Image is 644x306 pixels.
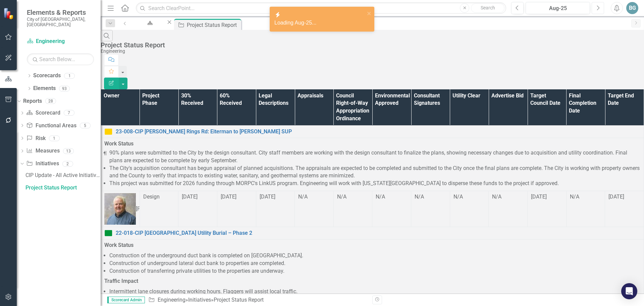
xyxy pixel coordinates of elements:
div: N/A [376,193,408,201]
li: This project was submitted for 2026 funding through MORPC's LinkUS program. Engineering will work... [109,180,640,187]
td: Double-Click to Edit [101,138,644,191]
td: Double-Click to Edit [566,191,605,227]
li: 90% plans were submitted to the City by the design consultant. City staff members are working wit... [109,149,640,165]
strong: Work Status [104,242,133,248]
div: N/A [298,193,330,201]
td: Double-Click to Edit [333,191,372,227]
span: [DATE] [608,193,624,200]
div: CIP Update - All Active Initiatives [25,172,101,178]
button: Search [471,3,504,13]
td: Double-Click to Edit [605,191,644,227]
img: On Target [104,229,112,237]
a: Measures [26,147,59,155]
a: 22-018-CIP [GEOGRAPHIC_DATA] Utility Burial – Phase 2 [116,229,640,237]
button: Aug-25 [526,2,590,14]
div: Open Intercom Messenger [621,283,637,299]
strong: Work Status [104,140,133,147]
a: Project Status Report [24,182,101,193]
li: Construction of underground lateral duct bank to properties are completed. [109,260,640,267]
a: Functional Areas [26,122,76,130]
li: Intermittent lane closures during working hours. Flaggers will assist local traffic. [109,288,640,296]
li: The City's acquisition consultant has begun appraisal of planned acquisitions. The appraisals are... [109,165,640,180]
td: Double-Click to Edit [528,191,567,227]
a: Scorecard [26,109,60,117]
img: ClearPoint Strategy [3,7,15,19]
td: Double-Click to Edit [217,191,256,227]
div: N/A [337,193,369,201]
div: 7 [64,110,74,116]
a: Scorecards [33,72,61,80]
span: [DATE] [260,193,275,200]
td: Double-Click to Edit [140,191,178,227]
a: Reports [23,97,42,105]
div: » » [148,296,367,304]
div: Project Status Report [187,21,239,29]
a: CIP Update - All Active Initiatives [24,170,101,181]
div: 28 [45,98,56,104]
td: Double-Click to Edit [489,191,528,227]
div: N/A [453,193,485,201]
div: Aug-25 [528,4,588,12]
div: Loading Aug-25... [274,19,365,27]
td: Double-Click to Edit [256,191,295,227]
strong: Traffic Impact [104,278,138,284]
div: 1 [49,135,60,141]
a: Risk [26,135,45,142]
a: Initiatives [26,160,59,168]
li: Construction of the underground duct bank is completed on [GEOGRAPHIC_DATA]. [109,252,640,260]
span: [DATE] [221,193,236,200]
button: close [367,9,372,17]
div: N/A [492,193,524,201]
div: N/A [415,193,446,201]
input: Search Below... [27,53,94,65]
div: 5 [80,123,91,128]
td: Double-Click to Edit [372,191,411,227]
span: Search [481,5,495,10]
div: N/A [570,193,602,201]
div: [PERSON_NAME] [136,205,176,213]
span: Scorecard Admin [107,297,145,303]
a: 23-008-CIP [PERSON_NAME] Rings Rd: Eiterman to [PERSON_NAME] SUP [116,128,640,136]
div: Project Status Report [101,41,641,49]
a: Engineering [132,19,166,27]
td: Double-Click to Edit [450,191,489,227]
div: 13 [63,148,74,154]
span: [DATE] [531,193,547,200]
td: Double-Click to Edit [411,191,450,227]
input: Search ClearPoint... [136,2,506,14]
a: Engineering [158,297,185,303]
button: BG [626,2,638,14]
td: Double-Click to Edit Right Click for Context Menu [101,227,644,239]
td: Double-Click to Edit [295,191,334,227]
a: Elements [33,85,56,92]
img: Near Target [104,128,112,136]
div: 1 [64,73,75,79]
img: Jared Groves [104,193,136,225]
a: Engineering [27,38,94,45]
a: Initiatives [188,297,211,303]
td: Double-Click to Edit [178,191,217,227]
div: Project Status Report [214,297,264,303]
div: Engineering [101,49,641,54]
span: Design [143,193,160,200]
div: Project Status Report [25,185,101,191]
span: Elements & Reports [27,8,94,16]
div: 2 [62,161,73,167]
small: City of [GEOGRAPHIC_DATA], [GEOGRAPHIC_DATA] [27,16,94,28]
div: Engineering [138,25,160,34]
td: Double-Click to Edit Right Click for Context Menu [101,126,644,138]
li: Construction of transferring private utilities to the properties are underway. [109,267,640,275]
div: 93 [59,86,70,91]
td: Double-Click to Edit [101,191,140,227]
span: [DATE] [182,193,198,200]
